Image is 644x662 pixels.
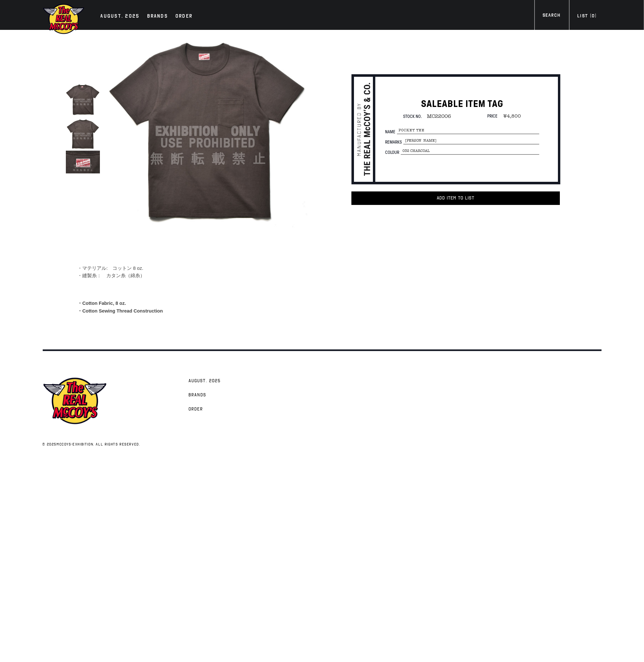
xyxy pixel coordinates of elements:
span: Add item to List [437,195,474,201]
p: © 2025 . All rights reserved. [43,442,309,447]
span: MC22006 [422,113,451,119]
h1: SALEABLE ITEM TAG [385,98,539,110]
a: Order [186,402,207,416]
span: Brands [189,392,207,399]
button: Add item to List [351,191,560,205]
img: mccoys-exhibition [43,377,107,425]
a: Order [172,12,196,21]
span: 032 CHARCOAL [401,148,539,155]
a: Brands [186,388,210,402]
a: mccoys-exhibition [57,442,93,446]
span: Name [385,130,397,134]
a: Search [534,12,568,21]
a: AUGUST. 2025 [97,12,143,21]
span: Price [487,113,498,119]
div: Brands [147,12,168,21]
a: AUGUST. 2025 [186,374,224,388]
span: AUGUST. 2025 [189,378,221,384]
img: POCKET TEE [66,151,100,173]
span: 0 [592,13,595,19]
a: List (0) [569,13,604,21]
img: POCKET TEE [66,83,100,117]
span: [PERSON_NAME] [403,137,539,145]
span: POCKET TEE [397,127,539,134]
div: AUGUST. 2025 [101,12,140,21]
div: Order [175,12,192,21]
img: POCKET TEE [108,31,307,231]
div: true [106,30,309,233]
span: ¥4,800 [498,113,521,119]
img: POCKET TEE [66,117,100,151]
strong: ・Cotton Fabric, 8 oz. ・Cotton Sewing Thread Construction [77,301,163,313]
span: Remarks [385,140,403,145]
span: Colour [385,150,401,155]
: ・マテリアル: コットン 8 oz. ・縫製糸： カタン糸（綿糸） [77,266,145,278]
img: mccoys-exhibition [43,3,84,35]
div: Search [543,12,560,21]
span: Stock No. [403,113,422,119]
span: Order [189,406,203,413]
div: List ( ) [577,13,596,21]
